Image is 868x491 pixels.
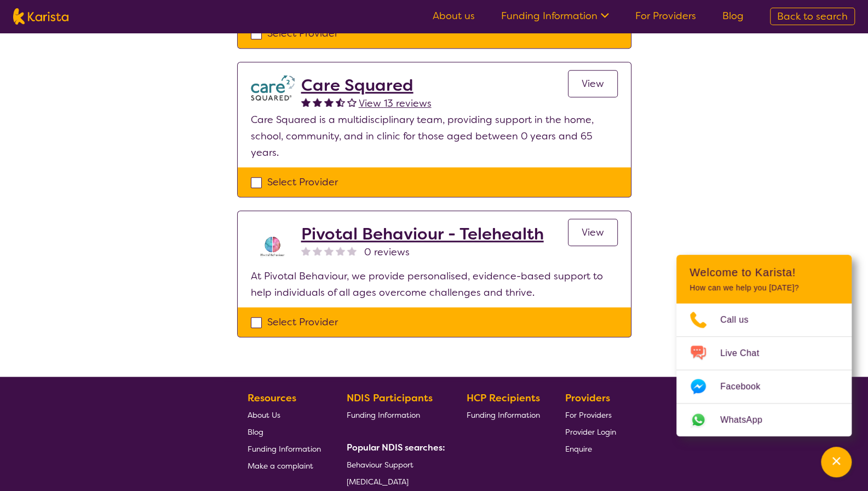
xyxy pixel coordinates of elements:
[347,442,445,453] b: Popular NDIS searches:
[248,444,321,454] span: Funding Information
[565,444,592,454] span: Enquire
[565,423,616,440] a: Provider Login
[347,477,409,487] span: [MEDICAL_DATA]
[565,440,616,457] a: Enquire
[466,410,539,420] span: Funding Information
[301,97,311,107] img: fullstar
[248,423,321,440] a: Blog
[676,255,852,436] div: Channel Menu
[720,412,775,428] span: WhatsApp
[635,9,696,22] a: For Providers
[336,246,345,255] img: nonereviewstar
[821,447,852,477] button: Channel Menu
[676,404,852,436] a: Web link opens in a new tab.
[582,77,604,90] span: View
[565,391,610,405] b: Providers
[248,440,321,457] a: Funding Information
[347,246,357,255] img: nonereviewstar
[347,460,413,470] span: Behaviour Support
[313,246,322,255] img: nonereviewstar
[770,8,855,25] a: Back to search
[324,97,334,107] img: fullstar
[251,224,295,268] img: s8av3rcikle0tbnjpqc8.png
[676,303,852,436] ul: Choose channel
[568,70,618,97] a: View
[251,112,618,161] p: Care Squared is a multidisciplinary team, providing support in the home, school, community, and i...
[248,427,263,437] span: Blog
[565,410,612,420] span: For Providers
[251,268,618,301] p: At Pivotal Behaviour, we provide personalised, evidence-based support to help individuals of all ...
[565,406,616,423] a: For Providers
[722,9,744,22] a: Blog
[301,246,311,255] img: nonereviewstar
[251,75,295,101] img: watfhvlxxexrmzu5ckj6.png
[347,97,357,107] img: emptystar
[501,9,609,22] a: Funding Information
[565,427,616,437] span: Provider Login
[313,97,322,107] img: fullstar
[777,10,848,23] span: Back to search
[582,226,604,239] span: View
[347,456,441,473] a: Behaviour Support
[347,391,433,405] b: NDIS Participants
[359,95,432,112] a: View 13 reviews
[248,457,321,474] a: Make a complaint
[248,391,296,405] b: Resources
[347,410,420,420] span: Funding Information
[466,406,539,423] a: Funding Information
[324,246,334,255] img: nonereviewstar
[336,97,345,107] img: halfstar
[433,9,475,22] a: About us
[347,406,441,423] a: Funding Information
[720,378,773,395] span: Facebook
[364,244,410,260] span: 0 reviews
[720,345,772,361] span: Live Chat
[720,312,762,328] span: Call us
[13,8,68,25] img: Karista logo
[347,473,441,490] a: [MEDICAL_DATA]
[248,461,313,471] span: Make a complaint
[689,266,838,279] h2: Welcome to Karista!
[466,391,539,405] b: HCP Recipients
[359,97,432,110] span: View 13 reviews
[301,75,432,95] a: Care Squared
[568,219,618,246] a: View
[248,406,321,423] a: About Us
[689,283,838,293] p: How can we help you [DATE]?
[301,224,544,244] a: Pivotal Behaviour - Telehealth
[248,410,280,420] span: About Us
